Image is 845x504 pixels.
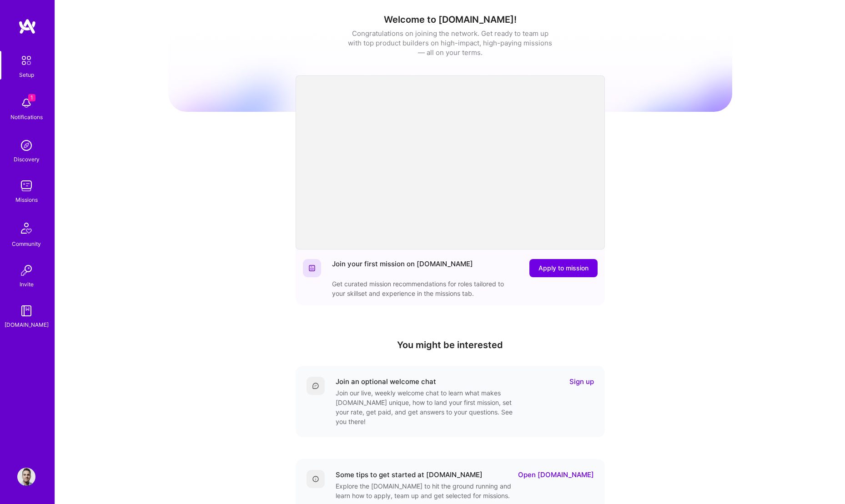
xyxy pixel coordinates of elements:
[12,239,41,249] div: Community
[312,475,319,483] img: Details
[15,195,38,205] div: Missions
[17,302,35,320] img: guide book
[168,14,732,25] h1: Welcome to [DOMAIN_NAME]!
[529,259,598,277] button: Apply to mission
[28,94,35,101] span: 1
[518,470,594,479] a: Open [DOMAIN_NAME]
[538,264,588,273] span: Apply to mission
[336,377,436,386] div: Join an optional welcome chat
[17,261,35,279] img: Invite
[17,177,35,195] img: teamwork
[15,468,38,486] a: User Avatar
[296,75,605,250] iframe: video
[18,18,36,35] img: logo
[336,388,518,426] div: Join our live, weekly welcome chat to learn what makes [DOMAIN_NAME] unique, how to land your fir...
[332,259,473,277] div: Join your first mission on [DOMAIN_NAME]
[569,377,594,386] a: Sign up
[312,382,319,389] img: Comment
[17,468,35,486] img: User Avatar
[17,94,35,112] img: bell
[17,136,35,155] img: discovery
[332,279,514,298] div: Get curated mission recommendations for roles tailored to your skillset and experience in the mis...
[336,470,483,479] div: Some tips to get started at [DOMAIN_NAME]
[15,217,37,239] img: Community
[5,320,49,329] div: [DOMAIN_NAME]
[14,155,40,164] div: Discovery
[10,112,43,122] div: Notifications
[308,264,316,272] img: Website
[348,29,553,57] div: Congratulations on joining the network. Get ready to team up with top product builders on high-im...
[336,481,518,500] div: Explore the [DOMAIN_NAME] to hit the ground running and learn how to apply, team up and get selec...
[296,339,605,350] h4: You might be interested
[19,70,34,80] div: Setup
[17,51,36,70] img: setup
[20,279,34,289] div: Invite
